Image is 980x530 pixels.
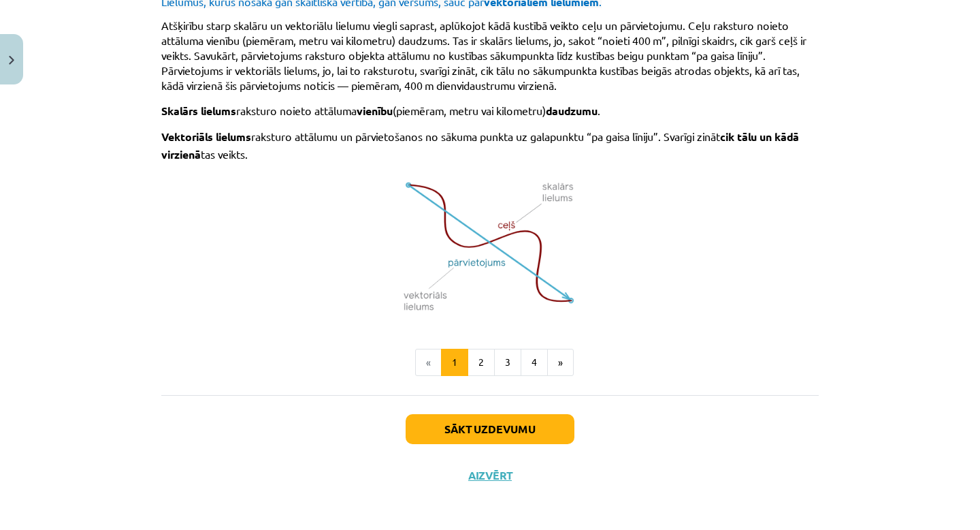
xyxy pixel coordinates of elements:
[161,349,819,376] nav: Page navigation example
[521,349,548,376] button: 4
[464,469,516,482] button: Aizvērt
[393,104,546,117] span: (piemēram, metru vai kilometru)
[236,104,357,117] span: raksturo noieto attāluma
[161,129,251,144] span: Vektoriāls lielums
[161,33,806,92] span: m”, pilnīgi skaidrs, cik garš ceļš ir veikts. Savukārt, pārvietojums raksturo objekta attālumu no...
[161,18,789,47] span: Atšķirību starp skalāru un vektoriālu lielumu viegli saprast, aplūkojot kādā kustībā veikto ceļu ...
[425,78,557,92] span: m dienvidaustrumu virzienā.
[357,104,393,118] span: vienību
[441,349,468,376] button: 1
[546,104,598,118] span: daudzumu
[547,349,574,376] button: »
[201,147,248,161] span: tas veikts.
[9,56,14,65] img: icon-close-lesson-0947bae3869378f0d4975bcd49f059093ad1ed9edebbc8119c70593378902aed.svg
[251,129,720,143] span: raksturo attālumu un pārvietošanos no sākuma punkta uz galapunktu “pa gaisa līniju”. Svarīgi zināt
[494,349,521,376] button: 3
[406,414,574,444] button: Sākt uzdevumu
[598,104,600,117] span: .
[161,104,236,118] span: Skalārs lielums
[468,349,495,376] button: 2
